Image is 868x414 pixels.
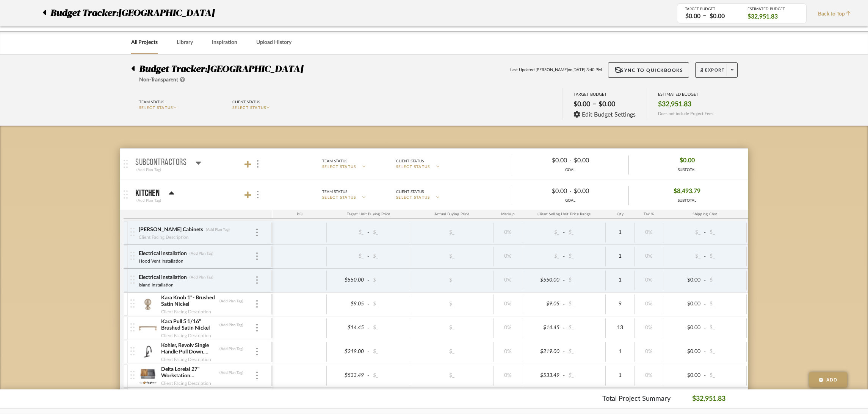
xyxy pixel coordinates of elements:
[322,195,356,201] span: SELECT STATUS
[366,348,371,356] span: -
[525,251,562,262] div: $_
[666,370,703,381] div: $0.00
[568,67,572,73] span: on
[256,229,258,236] img: 3dots-v.svg
[257,191,259,198] img: 3dots-v.svg
[161,332,212,339] div: Client Facing Description
[130,275,135,284] img: vertical-grip.svg
[703,324,707,332] span: -
[431,346,473,357] div: $_
[189,275,214,280] div: (Add Plan Tag)
[139,106,173,110] span: SELECT STATUS
[703,253,707,260] span: -
[707,275,744,286] div: $_
[566,251,603,262] div: $_
[371,251,408,262] div: $_
[219,299,244,304] div: (Add Plan Tag)
[562,324,566,332] span: -
[602,394,671,404] p: Total Project Summary
[496,299,520,310] div: 0%
[161,342,217,356] div: Kohler, Revolv Single Handle Pull Down, Matte Black
[138,233,189,241] div: Client Facing Description
[747,12,778,21] span: $32,951.83
[496,322,520,333] div: 0%
[525,275,562,286] div: $550.00
[496,251,520,262] div: 0%
[138,257,184,265] div: Hood Vent Installation
[256,300,258,308] img: 3dots-v.svg
[635,210,663,219] div: Tax %
[138,367,157,385] img: 72a7831d-2cce-410c-92f8-d8aea20f66ee_50x50.jpg
[256,37,291,48] a: Upload History
[608,322,632,333] div: 13
[396,188,424,195] div: Client Status
[703,348,707,356] span: -
[818,10,855,18] span: Back to Top
[256,372,258,379] img: 3dots-v.svg
[747,7,799,11] div: ESTIMATED BUDGET
[562,372,566,380] span: -
[494,210,522,219] div: Markup
[366,277,371,284] span: -
[703,372,707,380] span: -
[256,252,258,260] img: 3dots-v.svg
[637,370,661,381] div: 0%
[329,275,366,286] div: $550.00
[219,370,244,375] div: (Add Plan Tag)
[826,377,838,383] span: Add
[666,227,703,238] div: $_
[138,281,174,289] div: Island Installation
[566,299,603,310] div: $_
[637,299,661,310] div: 0%
[747,210,783,219] div: Ship. Markup %
[329,251,366,262] div: $_
[50,6,118,20] span: Budget Tracker:
[606,210,635,219] div: Qty
[496,227,520,238] div: 0%
[212,37,237,48] a: Inspiration
[658,100,691,109] span: $32,951.83
[572,67,602,73] span: [DATE] 3:40 PM
[703,229,707,237] span: -
[322,164,356,170] span: SELECT STATUS
[596,98,617,111] div: $0.00
[666,346,703,357] div: $0.00
[139,65,207,74] span: Budget Tracker:
[130,323,135,332] img: vertical-grip.svg
[707,322,744,333] div: $_
[566,370,603,381] div: $_
[683,12,703,21] div: $0.00
[707,299,744,310] div: $_
[138,226,204,233] div: [PERSON_NAME] Cabinets
[519,155,569,167] div: $0.00
[130,347,135,355] img: vertical-grip.svg
[663,210,747,219] div: Shipping Cost
[138,250,187,257] div: Electrical Installation
[637,227,661,238] div: 0%
[707,227,744,238] div: $_
[189,251,214,256] div: (Add Plan Tag)
[130,371,135,379] img: vertical-grip.svg
[120,179,748,210] mat-expansion-panel-header: Kitchen(Add Plan Tag)Team StatusSELECT STATUSClient StatusSELECT STATUS$0.00-$0.00GOAL$8,493.79SU...
[572,185,622,197] div: $0.00
[138,343,157,361] img: ca19f5bd-a50f-4f95-b184-ee184e9b6b47_50x50.jpg
[205,227,230,232] div: (Add Plan Tag)
[135,167,162,173] div: (Add Plan Tag)
[329,370,366,381] div: $533.49
[637,346,661,357] div: 0%
[138,274,187,281] div: Electrical Installation
[139,99,164,106] div: Team Status
[431,251,473,262] div: $_
[674,185,700,197] span: $8,493.79
[525,346,562,357] div: $219.00
[124,160,128,168] img: grip.svg
[120,149,748,179] mat-expansion-panel-header: Subcontractors(Add Plan Tag)Team StatusSELECT STATUSClient StatusSELECT STATUS$0.00-$0.00GOAL$0.0...
[256,324,258,332] img: 3dots-v.svg
[658,111,713,116] span: Does not include Project Fees
[322,188,347,195] div: Team Status
[496,370,520,381] div: 0%
[519,185,569,197] div: $0.00
[695,62,738,78] button: Export
[592,100,596,111] span: –
[322,158,347,165] div: Team Status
